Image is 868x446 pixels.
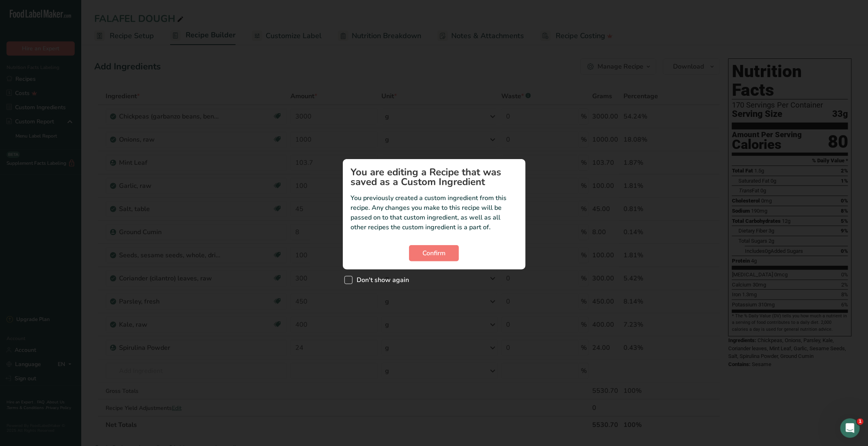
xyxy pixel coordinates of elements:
[351,193,517,232] p: You previously created a custom ingredient from this recipe. Any changes you make to this recipe ...
[857,418,864,425] span: 1
[351,167,517,187] h1: You are editing a Recipe that was saved as a Custom Ingredient
[422,248,446,258] span: Confirm
[840,418,860,438] iframe: Intercom live chat
[409,245,459,261] button: Confirm
[353,276,409,284] span: Don't show again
